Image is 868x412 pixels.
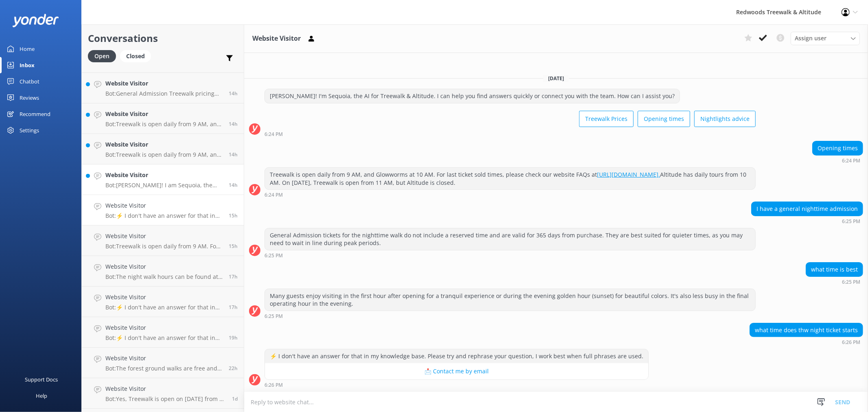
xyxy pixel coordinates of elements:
[229,365,238,372] span: Oct 07 2025 11:44am (UTC +13:00) Pacific/Auckland
[105,182,223,189] p: Bot: [PERSON_NAME]! I am Sequoia, the virtual assistant for Redwoods Treewalk & Altitude. How can...
[105,293,223,302] h4: Website Visitor
[265,132,283,137] strong: 6:24 PM
[597,171,660,178] a: [URL][DOMAIN_NAME].
[842,280,860,285] strong: 6:25 PM
[265,314,283,319] strong: 6:25 PM
[82,73,244,103] a: Website VisitorBot:General Admission Treewalk pricing starts at $42 for adults (16+ years) and $2...
[20,41,35,57] div: Home
[82,164,244,195] a: Website VisitorBot:[PERSON_NAME]! I am Sequoia, the virtual assistant for Redwoods Treewalk & Alt...
[806,279,863,285] div: Oct 07 2025 06:25pm (UTC +13:00) Pacific/Auckland
[105,365,223,372] p: Bot: The forest ground walks are free and accessible all year round, and there are no weight rest...
[20,106,50,122] div: Recommend
[265,192,756,197] div: Oct 07 2025 06:24pm (UTC +13:00) Pacific/Auckland
[543,75,569,82] span: [DATE]
[20,90,39,106] div: Reviews
[82,134,244,164] a: Website VisitorBot:Treewalk is open daily from 9 AM, and Glowworms at 10 AM. Altitude has daily t...
[105,121,223,128] p: Bot: Treewalk is open daily from 9 AM, and Glowworms open at 10 AM. For last ticket sold times, p...
[750,339,863,345] div: Oct 07 2025 06:26pm (UTC +13:00) Pacific/Auckland
[120,51,155,60] a: Closed
[105,232,223,241] h4: Website Visitor
[229,334,238,341] span: Oct 07 2025 02:33pm (UTC +13:00) Pacific/Auckland
[265,89,680,103] div: [PERSON_NAME]! I'm Sequoia, the AI for Treewalk & Altitude. I can help you find answers quickly o...
[105,384,226,393] h4: Website Visitor
[232,395,238,402] span: Oct 07 2025 09:47am (UTC +13:00) Pacific/Auckland
[806,263,863,276] div: what time is best
[229,90,238,97] span: Oct 07 2025 07:36pm (UTC +13:00) Pacific/Auckland
[265,252,756,258] div: Oct 07 2025 06:25pm (UTC +13:00) Pacific/Auckland
[120,50,151,62] div: Closed
[105,110,223,118] h4: Website Visitor
[791,32,860,45] div: Assign User
[265,131,756,137] div: Oct 07 2025 06:24pm (UTC +13:00) Pacific/Auckland
[82,287,244,317] a: Website VisitorBot:⚡ I don't have an answer for that in my knowledge base. Please try and rephras...
[82,103,244,134] a: Website VisitorBot:Treewalk is open daily from 9 AM, and Glowworms open at 10 AM. For last ticket...
[265,313,756,319] div: Oct 07 2025 06:25pm (UTC +13:00) Pacific/Auckland
[82,195,244,226] a: Website VisitorBot:⚡ I don't have an answer for that in my knowledge base. Please try and rephras...
[88,50,116,62] div: Open
[20,122,39,138] div: Settings
[12,14,59,27] img: yonder-white-logo.png
[20,57,35,73] div: Inbox
[105,323,223,332] h4: Website Visitor
[812,158,863,163] div: Oct 07 2025 06:24pm (UTC +13:00) Pacific/Auckland
[265,289,755,311] div: Many guests enjoy visiting in the first hour after opening for a tranquil experience or during th...
[795,34,826,43] span: Assign user
[265,193,283,197] strong: 6:24 PM
[105,262,223,271] h4: Website Visitor
[229,182,238,188] span: Oct 07 2025 07:05pm (UTC +13:00) Pacific/Auckland
[638,111,690,127] button: Opening times
[229,151,238,158] span: Oct 07 2025 07:13pm (UTC +13:00) Pacific/Auckland
[88,31,238,46] h2: Conversations
[105,395,226,403] p: Bot: Yes, Treewalk is open on [DATE] from 11 AM. However, Altitude will be closed on [DATE].
[88,51,120,60] a: Open
[229,212,238,219] span: Oct 07 2025 06:26pm (UTC +13:00) Pacific/Auckland
[20,73,39,90] div: Chatbot
[105,212,223,219] p: Bot: ⚡ I don't have an answer for that in my knowledge base. Please try and rephrase your questio...
[105,171,223,180] h4: Website Visitor
[82,226,244,256] a: Website VisitorBot:Treewalk is open daily from 9 AM. For last ticket sold times, please check our...
[82,378,244,409] a: Website VisitorBot:Yes, Treewalk is open on [DATE] from 11 AM. However, Altitude will be closed o...
[36,388,47,404] div: Help
[842,340,860,345] strong: 6:26 PM
[105,90,223,97] p: Bot: General Admission Treewalk pricing starts at $42 for adults (16+ years) and $26 for children...
[105,304,223,311] p: Bot: ⚡ I don't have an answer for that in my knowledge base. Please try and rephrase your questio...
[105,201,223,210] h4: Website Visitor
[229,304,238,311] span: Oct 07 2025 03:56pm (UTC +13:00) Pacific/Auckland
[82,317,244,348] a: Website VisitorBot:⚡ I don't have an answer for that in my knowledge base. Please try and rephras...
[750,323,863,337] div: what time does thw night ticket starts
[252,33,301,44] h3: Website Visitor
[229,121,238,127] span: Oct 07 2025 07:21pm (UTC +13:00) Pacific/Auckland
[105,151,223,158] p: Bot: Treewalk is open daily from 9 AM, and Glowworms at 10 AM. Altitude has daily tours from 10 A...
[105,273,223,281] p: Bot: The night walk hours can be found at [DOMAIN_NAME][URL].
[25,371,58,388] div: Support Docs
[105,354,223,363] h4: Website Visitor
[265,349,648,363] div: ⚡ I don't have an answer for that in my knowledge base. Please try and rephrase your question, I ...
[265,363,648,379] button: 📩 Contact me by email
[265,168,755,189] div: Treewalk is open daily from 9 AM, and Glowworms at 10 AM. For last ticket sold times, please chec...
[82,348,244,378] a: Website VisitorBot:The forest ground walks are free and accessible all year round, and there are ...
[105,334,223,342] p: Bot: ⚡ I don't have an answer for that in my knowledge base. Please try and rephrase your questio...
[842,219,860,224] strong: 6:25 PM
[751,218,863,224] div: Oct 07 2025 06:25pm (UTC +13:00) Pacific/Auckland
[842,158,860,163] strong: 6:24 PM
[813,141,863,155] div: Opening times
[579,111,634,127] button: Treewalk Prices
[694,111,756,127] button: Nightlights advice
[105,140,223,149] h4: Website Visitor
[752,202,863,216] div: I have a general nighttime admission
[229,273,238,280] span: Oct 07 2025 04:44pm (UTC +13:00) Pacific/Auckland
[265,228,755,250] div: General Admission tickets for the nighttime walk do not include a reserved time and are valid for...
[229,243,238,250] span: Oct 07 2025 06:20pm (UTC +13:00) Pacific/Auckland
[105,243,223,250] p: Bot: Treewalk is open daily from 9 AM. For last ticket sold times, please check our website FAQs ...
[265,253,283,258] strong: 6:25 PM
[82,256,244,287] a: Website VisitorBot:The night walk hours can be found at [DOMAIN_NAME][URL].17h
[105,79,223,88] h4: Website Visitor
[265,383,283,388] strong: 6:26 PM
[265,382,649,388] div: Oct 07 2025 06:26pm (UTC +13:00) Pacific/Auckland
